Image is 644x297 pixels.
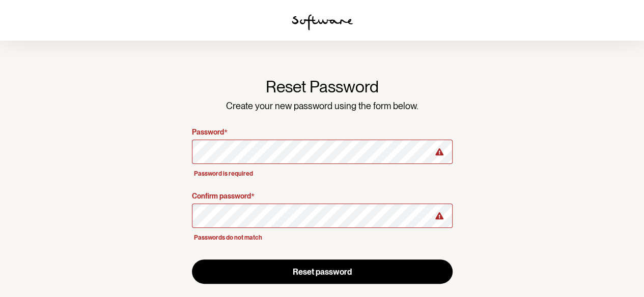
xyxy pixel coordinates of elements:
[192,259,453,284] button: Reset password
[192,192,251,202] p: Confirm password
[292,14,353,30] img: software logo
[194,170,253,177] span: Password is required
[194,234,262,241] span: Passwords do not match
[192,101,453,112] p: Create your new password using the form below.
[192,128,224,138] p: Password
[192,77,453,96] h1: Reset Password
